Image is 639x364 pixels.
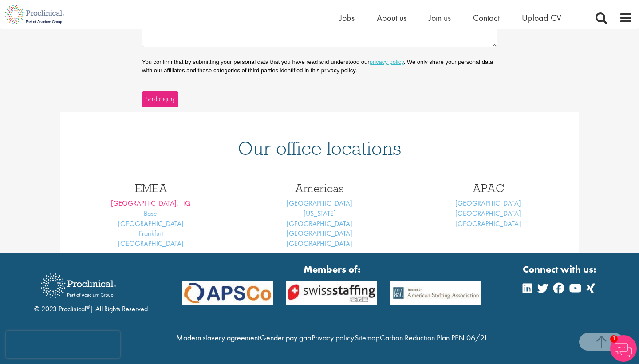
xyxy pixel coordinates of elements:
strong: Connect with us: [523,262,598,276]
a: Gender pay gap [260,332,311,343]
a: [GEOGRAPHIC_DATA] [287,229,352,238]
a: About us [377,12,406,24]
a: Basel [144,209,158,218]
a: [US_STATE] [304,209,336,218]
a: Privacy policy [312,332,354,343]
a: [GEOGRAPHIC_DATA] [455,198,521,208]
h3: APAC [410,182,566,194]
a: [GEOGRAPHIC_DATA] [287,239,352,248]
sup: ® [86,303,90,310]
span: 1 [610,335,618,343]
button: Send enquiry [142,91,178,107]
img: Proclinical Recruitment [34,267,123,304]
a: Modern slavery agreement [176,332,260,343]
a: [GEOGRAPHIC_DATA] [118,219,184,228]
a: [GEOGRAPHIC_DATA] [455,219,521,228]
a: [GEOGRAPHIC_DATA] [118,239,184,248]
a: Frankfurt [139,229,163,238]
a: [GEOGRAPHIC_DATA] [287,198,352,208]
a: [GEOGRAPHIC_DATA], HQ [111,198,191,208]
a: Contact [473,12,500,24]
div: © 2023 Proclinical | All Rights Reserved [34,267,148,314]
a: Join us [429,12,451,24]
img: Chatbot [610,335,637,362]
a: Upload CV [522,12,561,24]
h3: Americas [242,182,397,194]
h1: Our office locations [73,138,566,158]
iframe: reCAPTCHA [6,331,120,358]
h3: EMEA [73,182,229,194]
p: You confirm that by submitting your personal data that you have read and understood our . We only... [142,58,497,74]
a: privacy policy [370,59,404,65]
img: APSCo [176,281,280,305]
img: APSCo [384,281,488,305]
a: Sitemap [355,332,379,343]
a: Carbon Reduction Plan PPN 06/21 [380,332,488,343]
a: [GEOGRAPHIC_DATA] [455,209,521,218]
a: Jobs [339,12,355,24]
a: [GEOGRAPHIC_DATA] [287,219,352,228]
span: Send enquiry [146,94,175,104]
img: APSCo [280,281,384,305]
strong: Members of: [182,262,482,276]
